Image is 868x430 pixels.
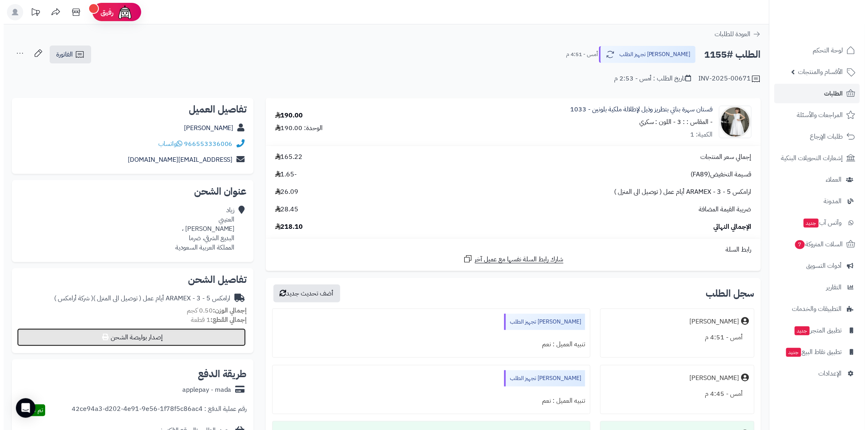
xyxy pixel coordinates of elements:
[636,117,672,127] small: - اللون : سكري
[124,155,229,165] a: [EMAIL_ADDRESS][DOMAIN_NAME]
[695,74,757,84] div: INV-2025-00671
[180,139,229,149] a: 966553336006
[179,385,228,395] div: applepay - mada
[771,256,856,276] a: أدوات التسويق
[15,104,243,114] h2: تفاصيل العميل
[610,187,748,197] span: ارامكس ARAMEX - 3 - 5 أيام عمل ( توصيل الى المنزل )
[771,342,856,362] a: تطبيق نقاط البيعجديد
[674,117,709,127] small: - المقاس : : 3
[789,303,838,315] span: التطبيقات والخدمات
[771,191,856,211] a: المدونة
[180,123,230,133] a: [PERSON_NAME]
[265,245,754,254] div: رابط السلة
[771,299,856,319] a: التطبيقات والخدمات
[821,88,840,99] span: الطلبات
[771,278,856,297] a: التقارير
[52,50,69,59] span: الفاتورة
[595,46,692,63] button: [PERSON_NAME] تجهيز الطلب
[809,45,840,56] span: لوحة التحكم
[270,284,337,302] button: أضف تحديث جديد
[783,348,798,357] span: جديد
[716,106,748,138] img: 1756220308-413A5103-90x90.jpeg
[794,109,840,121] span: المراجعات والأسئلة
[194,369,243,379] h2: طريقة الدفع
[771,235,856,254] a: السلات المتروكة7
[771,41,856,60] a: لوحة التحكم
[701,46,757,63] h2: الطلب #1155
[602,330,746,345] div: أمس - 4:51 م
[791,239,840,250] span: السلات المتروكة
[271,111,300,120] div: 190.00
[822,174,838,185] span: العملاء
[791,240,801,249] span: 7
[695,205,748,214] span: ضريبة القيمة المضافة
[771,170,856,189] a: العملاء
[501,370,582,387] div: [PERSON_NAME] تجهيز الطلب
[687,170,748,179] span: قسيمة التخفيض(FA89)
[710,222,748,232] span: الإجمالي النهائي
[183,306,243,315] small: 0.50 كجم
[771,127,856,146] a: طلبات الإرجاع
[778,152,840,164] span: إشعارات التحويلات البنكية
[271,187,295,197] span: 26.09
[799,217,838,228] span: وآتس آب
[459,254,560,264] a: شارك رابط السلة نفسها مع عميل آخر
[187,315,243,325] small: 1 قطعة
[771,105,856,125] a: المراجعات والأسئلة
[686,374,736,383] div: [PERSON_NAME]
[800,219,815,228] span: جديد
[820,195,838,207] span: المدونة
[46,46,87,63] a: الفاتورة
[610,74,688,83] div: تاريخ الطلب : أمس - 2:53 م
[209,306,243,315] strong: إجمالي الوزن:
[22,4,42,22] a: تحديثات المنصة
[471,255,560,264] span: شارك رابط السلة نفسها مع عميل آخر
[274,393,582,409] div: تنبيه العميل : نعم
[13,328,242,346] button: إصدار بوليصة الشحن
[803,260,838,271] span: أدوات التسويق
[771,84,856,103] a: الطلبات
[782,346,838,358] span: تطبيق نقاط البيع
[271,152,299,162] span: 165.22
[790,325,838,336] span: تطبيق المتجر
[771,321,856,340] a: تطبيق المتجرجديد
[711,29,747,39] span: العودة للطلبات
[711,29,757,39] a: العودة للطلبات
[271,170,293,179] span: -1.65
[172,206,231,252] div: زياد العتيبي [PERSON_NAME] ، البديع الشرقي، ضرما المملكة العربية السعودية
[562,50,594,59] small: أمس - 4:51 م
[12,398,32,418] div: Open Intercom Messenger
[687,130,709,139] div: الكمية: 1
[806,6,853,23] img: logo-2.png
[15,187,243,196] h2: عنوان الشحن
[771,364,856,383] a: الإعدادات
[271,205,295,214] span: 28.45
[697,152,748,162] span: إجمالي سعر المنتجات
[823,282,838,293] span: التقارير
[68,404,243,416] div: رقم عملية الدفع : 42ce94a3-d202-4e91-9e56-1f78f5c86ac4
[771,148,856,168] a: إشعارات التحويلات البنكية
[113,4,129,20] img: ai-face.png
[566,105,709,114] a: فستان سهرة بناتي بتطريز وذيل لإطلالة ملكية بلونين - 1033
[271,222,300,232] span: 218.10
[97,7,110,17] span: رفيق
[501,314,582,330] div: [PERSON_NAME] تجهيز الطلب
[271,124,319,133] div: الوحدة: 190.00
[207,315,243,325] strong: إجمالي القطع:
[50,294,227,303] div: ارامكس ARAMEX - 3 - 5 أيام عمل ( توصيل الى المنزل )
[702,289,751,298] h3: سجل الطلب
[155,139,179,149] a: واتساب
[771,213,856,232] a: وآتس آبجديد
[274,337,582,352] div: تنبيه العميل : نعم
[815,368,838,379] span: الإعدادات
[602,386,746,402] div: أمس - 4:45 م
[686,317,736,326] div: [PERSON_NAME]
[807,131,840,142] span: طلبات الإرجاع
[795,66,840,78] span: الأقسام والمنتجات
[791,326,806,335] span: جديد
[15,275,243,284] h2: تفاصيل الشحن
[50,293,90,303] span: ( شركة أرامكس )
